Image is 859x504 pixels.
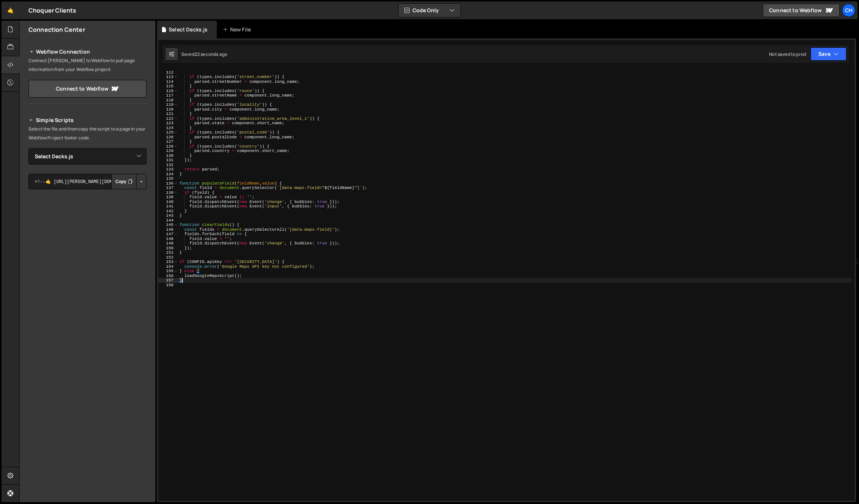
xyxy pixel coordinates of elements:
div: 121 [158,112,178,116]
div: Saved [181,51,227,57]
p: Select the file and then copy the script to a page in your Webflow Project footer code. [28,125,146,142]
a: Connect to Webflow [763,4,840,17]
div: 137 [158,186,178,190]
div: Select Decks.js [169,26,208,33]
div: 115 [158,84,178,89]
div: 154 [158,264,178,269]
div: 118 [158,98,178,103]
div: 147 [158,232,178,237]
div: 141 [158,204,178,209]
div: Button group with nested dropdown [111,174,146,189]
div: 126 [158,135,178,140]
div: 155 [158,269,178,274]
div: 136 [158,181,178,186]
div: 143 [158,213,178,218]
div: 130 [158,153,178,158]
div: Choquer Clients [28,6,76,15]
div: 122 [158,116,178,121]
div: 148 [158,237,178,241]
a: 🤙 [1,1,20,19]
div: 139 [158,195,178,200]
div: 151 [158,250,178,255]
div: 140 [158,200,178,204]
div: 114 [158,80,178,84]
div: 150 [158,246,178,251]
div: 113 [158,75,178,80]
h2: Connection Center [28,26,85,34]
iframe: YouTube video player [28,273,147,339]
div: 138 [158,190,178,195]
div: 116 [158,89,178,94]
div: 145 [158,223,178,227]
div: 156 [158,274,178,278]
a: Ch [842,4,855,17]
div: 131 [158,158,178,163]
div: Not saved to prod [769,51,806,57]
iframe: YouTube video player [28,202,147,268]
div: 127 [158,139,178,144]
div: 135 [158,176,178,181]
div: 129 [158,149,178,153]
div: 123 [158,121,178,126]
div: 153 [158,260,178,264]
div: 134 [158,172,178,177]
div: 157 [158,278,178,283]
div: 119 [158,102,178,107]
textarea: <!--🤙 [URL][PERSON_NAME][DOMAIN_NAME]> <script>document.addEventListener("DOMContentLoaded", func... [28,174,146,189]
div: New File [223,26,254,33]
a: Connect to Webflow [28,80,146,98]
button: Copy [111,174,137,189]
div: 120 [158,107,178,112]
div: 144 [158,218,178,223]
p: Connect [PERSON_NAME] to Webflow to pull page information from your Webflow project [28,56,146,74]
div: 112 [158,70,178,75]
div: 142 [158,209,178,214]
div: 125 [158,130,178,135]
div: 117 [158,93,178,98]
h2: Webflow Connection [28,47,146,56]
div: 149 [158,241,178,246]
h2: Simple Scripts [28,116,146,125]
div: 158 [158,283,178,288]
div: 146 [158,227,178,232]
div: 152 [158,255,178,260]
button: Code Only [398,4,461,17]
div: 124 [158,126,178,131]
button: Save [811,47,846,61]
div: 128 [158,144,178,149]
div: 22 seconds ago [195,51,227,57]
div: 133 [158,167,178,172]
div: 132 [158,163,178,168]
